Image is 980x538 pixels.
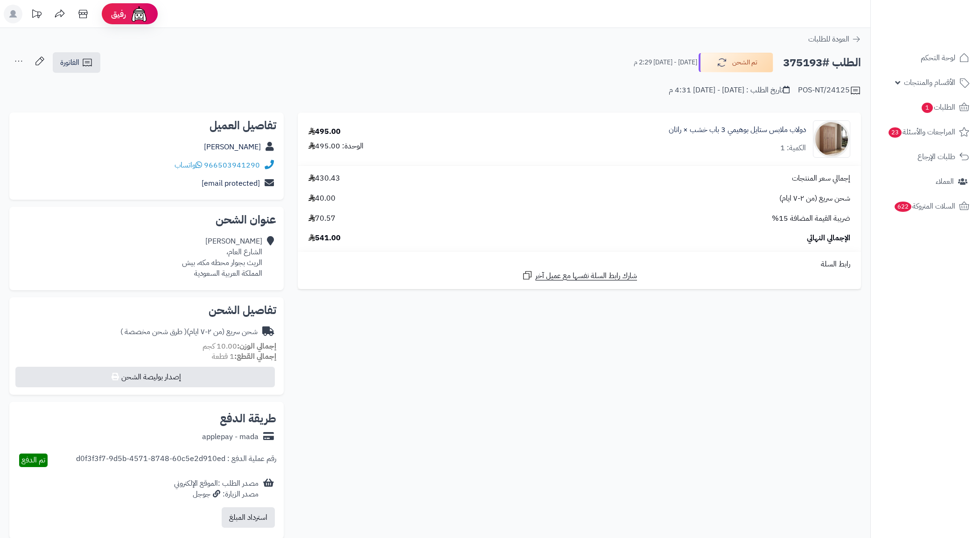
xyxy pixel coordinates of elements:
small: [DATE] - [DATE] 2:29 م [634,58,697,67]
div: رقم عملية الدفع : d0f3f3f7-9d5b-4571-8748-60c5e2d910ed [76,454,276,467]
a: المراجعات والأسئلة23 [876,121,974,143]
span: 23 [889,127,902,138]
div: الكمية: 1 [780,143,806,154]
span: ضريبة القيمة المضافة 15% [772,213,850,224]
button: إصدار بوليصة الشحن [15,367,275,387]
span: 430.43 [308,173,340,184]
img: ai-face.png [130,5,148,23]
button: تم الشحن [699,53,773,72]
strong: إجمالي القطع: [234,351,276,362]
span: شارك رابط السلة نفسها مع عميل آخر [535,271,637,281]
span: 70.57 [308,213,336,224]
h2: تفاصيل العميل [17,120,276,131]
h2: عنوان الشحن [17,214,276,225]
span: العودة للطلبات [808,34,849,45]
span: 622 [895,202,911,212]
div: [PERSON_NAME] الشارع العام، الريث بجوار محطه مكه، بيش المملكة العربية السعودية [182,236,262,279]
a: شارك رابط السلة نفسها مع عميل آخر [522,270,637,281]
a: تحديثات المنصة [25,5,48,26]
a: الطلبات1 [876,96,974,119]
div: شحن سريع (من ٢-٧ ايام) [120,327,258,337]
span: 40.00 [308,193,336,204]
span: شحن سريع (من ٢-٧ ايام) [779,193,850,204]
a: العودة للطلبات [808,34,861,45]
span: العملاء [936,175,954,188]
a: لوحة التحكم [876,47,974,69]
span: الفاتورة [60,57,79,68]
a: [email protected] [202,178,260,189]
span: رفيق [111,8,126,20]
a: [PERSON_NAME] [204,141,261,153]
a: 966503941290 [204,160,260,171]
a: السلات المتروكة622 [876,195,974,217]
a: الفاتورة [53,52,100,73]
span: الأقسام والمنتجات [904,76,955,89]
span: الطلبات [921,101,955,114]
span: السلات المتروكة [894,200,955,213]
img: logo-2.png [917,23,971,43]
h2: تفاصيل الشحن [17,305,276,316]
span: تم الدفع [21,454,45,466]
div: 495.00 [308,126,341,137]
span: لوحة التحكم [921,51,955,64]
div: رابط السلة [301,259,857,270]
a: العملاء [876,170,974,193]
div: applepay - mada [202,432,259,442]
a: واتساب [175,160,202,171]
span: المراجعات والأسئلة [888,126,955,139]
button: استرداد المبلغ [222,507,275,528]
span: إجمالي سعر المنتجات [792,173,850,184]
div: مصدر الزيارة: جوجل [174,489,259,500]
a: طلبات الإرجاع [876,146,974,168]
small: 10.00 كجم [203,341,276,352]
h2: الطلب #375193 [783,53,861,72]
span: ( طرق شحن مخصصة ) [120,326,187,337]
div: مصدر الطلب :الموقع الإلكتروني [174,478,259,500]
span: 541.00 [308,233,341,244]
strong: إجمالي الوزن: [237,341,276,352]
div: الوحدة: 495.00 [308,141,364,152]
a: دولاب ملابس ستايل بوهيمي 3 باب خشب × راتان [669,125,806,135]
h2: طريقة الدفع [220,413,276,424]
span: الإجمالي النهائي [807,233,850,244]
img: 1749976485-1-90x90.jpg [813,120,850,158]
div: POS-NT/24125 [798,85,861,96]
small: 1 قطعة [212,351,276,362]
span: 1 [922,103,933,113]
span: طلبات الإرجاع [917,150,955,163]
div: تاريخ الطلب : [DATE] - [DATE] 4:31 م [669,85,790,96]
